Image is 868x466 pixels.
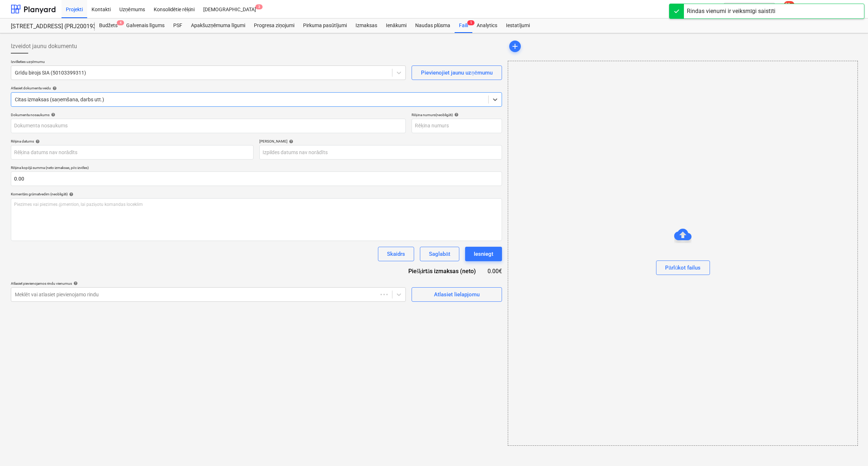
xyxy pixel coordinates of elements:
[656,260,710,275] button: Pārlūkot failus
[11,281,406,286] div: Atlasiet pievienojamos rindu vienumus
[169,18,187,33] a: PSF
[665,263,701,272] div: Pārlūkot failus
[465,247,502,261] button: Iesniegt
[259,145,502,160] input: Izpildes datums nav norādīts
[259,139,502,144] div: [PERSON_NAME]
[453,113,459,117] span: help
[68,192,73,196] span: help
[11,139,254,144] div: Rēķina datums
[11,119,406,133] input: Dokumenta nosaukums
[832,431,868,466] iframe: Chat Widget
[429,249,450,259] div: Saglabāt
[351,18,382,33] a: Izmaksas
[488,267,502,275] div: 0.00€
[72,281,78,285] span: help
[288,139,293,144] span: help
[378,247,414,261] button: Skaidrs
[434,290,480,299] div: Atlasiet lielapjomu
[474,249,493,259] div: Iesniegt
[255,4,263,9] span: 3
[95,18,122,33] a: Budžets4
[455,18,472,33] a: Faili1
[387,249,405,259] div: Skaidrs
[411,18,455,33] a: Naudas plūsma
[122,18,169,33] a: Galvenais līgums
[11,59,406,65] p: Izvēlieties uzņēmumu
[11,42,77,51] span: Izveidot jaunu dokumentu
[11,113,406,117] div: Dokumenta nosaukums
[117,20,124,25] span: 4
[508,61,858,446] div: Pārlūkot failus
[502,18,534,33] a: Iestatījumi
[382,18,411,33] a: Ienākumi
[412,113,502,117] div: Rēķina numurs (neobligāti)
[11,23,86,30] div: [STREET_ADDRESS] (PRJ2001931) 2601882
[34,139,40,144] span: help
[11,192,502,196] div: Komentārs grāmatvedim (neobligāti)
[299,18,351,33] a: Pirkuma pasūtījumi
[11,145,254,160] input: Rēķina datums nav norādīts
[472,18,502,33] a: Analytics
[420,247,459,261] button: Saglabāt
[511,42,519,51] span: add
[412,287,502,302] button: Atlasiet lielapjomu
[11,165,502,171] p: Rēķina kopējā summa (neto izmaksas, pēc izvēles)
[50,113,55,117] span: help
[187,18,250,33] a: Apakšuzņēmuma līgumi
[467,20,475,25] span: 1
[455,18,472,33] div: Faili
[687,7,775,16] div: Rindas vienumi ir veiksmīgi saistīti
[51,86,57,90] span: help
[412,119,502,133] input: Rēķina numurs
[11,86,502,90] div: Atlasiet dokumenta veidu
[11,171,502,186] input: Rēķina kopējā summa (neto izmaksas, pēc izvēles)
[250,18,299,33] a: Progresa ziņojumi
[421,68,493,77] div: Pievienojiet jaunu uzņēmumu
[412,65,502,80] button: Pievienojiet jaunu uzņēmumu
[403,267,488,275] div: Piešķirtās izmaksas (neto)
[95,18,122,33] div: Budžets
